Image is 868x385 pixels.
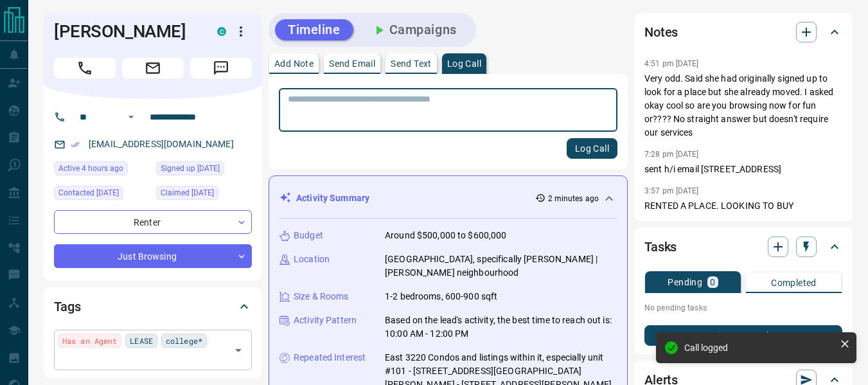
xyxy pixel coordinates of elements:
p: 7:28 pm [DATE] [644,150,699,159]
p: Very odd. Said she had originally signed up to look for a place but she already moved. I asked ok... [644,72,842,139]
span: Contacted [DATE] [58,186,119,199]
a: [EMAIL_ADDRESS][DOMAIN_NAME] [89,139,234,149]
span: Message [190,58,252,78]
svg: Email Verified [71,140,80,149]
p: Completed [771,278,817,287]
div: Mon Oct 10 2022 [156,186,252,204]
div: Renter [54,210,252,234]
p: RENTED A PLACE. LOOKING TO BUY [644,199,842,213]
span: Email [122,58,184,78]
h2: Tasks [644,237,677,257]
div: Mon Oct 10 2022 [156,161,252,179]
p: Send Email [329,59,375,68]
div: Tags [54,291,252,322]
p: Around $500,000 to $600,000 [385,229,507,242]
p: Add Note [274,59,314,68]
p: Activity Summary [296,192,369,205]
p: Budget [294,229,323,242]
span: Claimed [DATE] [161,186,214,199]
p: Send Text [391,59,432,68]
p: Activity Pattern [294,314,357,327]
h1: [PERSON_NAME] [54,21,198,42]
div: Tue Aug 12 2025 [54,161,150,179]
div: Tasks [644,231,842,262]
p: Pending [668,278,702,287]
h2: Notes [644,22,678,42]
p: Size & Rooms [294,290,349,303]
div: Just Browsing [54,244,252,268]
p: Repeated Interest [294,351,366,364]
span: college* [166,334,202,347]
span: Active 4 hours ago [58,162,123,175]
span: Has an Agent [62,334,117,347]
p: 4:51 pm [DATE] [644,59,699,68]
div: condos.ca [217,27,226,36]
p: 2 minutes ago [548,193,599,204]
p: sent h/i email [STREET_ADDRESS] [644,163,842,176]
button: Timeline [275,19,353,40]
p: Log Call [447,59,481,68]
p: Location [294,253,330,266]
p: 0 [710,278,715,287]
div: Tue Jun 17 2025 [54,186,150,204]
h2: Tags [54,296,80,317]
div: Notes [644,17,842,48]
p: 1-2 bedrooms, 600-900 sqft [385,290,497,303]
span: Call [54,58,116,78]
button: Campaigns [359,19,470,40]
div: Activity Summary2 minutes ago [279,186,617,210]
button: Open [123,109,139,125]
div: Call logged [684,343,835,353]
span: Signed up [DATE] [161,162,220,175]
button: New Task [644,325,842,346]
button: Log Call [567,138,617,159]
p: [GEOGRAPHIC_DATA], specifically [PERSON_NAME] | [PERSON_NAME] neighbourhood [385,253,617,280]
p: Based on the lead's activity, the best time to reach out is: 10:00 AM - 12:00 PM [385,314,617,341]
p: 3:57 pm [DATE] [644,186,699,195]
span: LEASE [130,334,153,347]
p: No pending tasks [644,298,842,318]
button: Open [229,341,247,359]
